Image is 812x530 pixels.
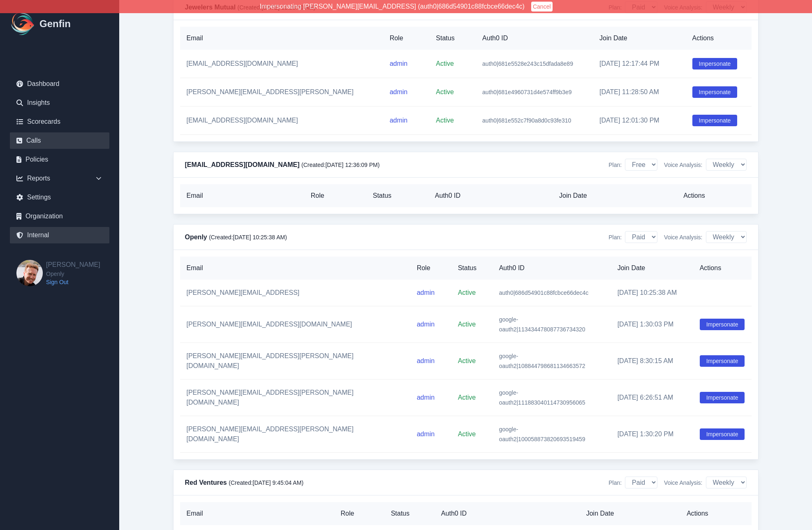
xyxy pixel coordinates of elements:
th: Status [384,502,435,525]
button: Impersonate [700,355,745,367]
span: google-oauth2|113434478087736734320 [499,316,585,333]
a: Organization [10,208,109,224]
th: Role [383,27,430,50]
th: Status [451,257,493,280]
a: Insights [10,95,109,111]
th: Auth0 ID [435,502,580,525]
td: [PERSON_NAME][EMAIL_ADDRESS][PERSON_NAME][DOMAIN_NAME] [180,343,410,380]
button: Impersonate [700,392,745,403]
span: Active [458,321,476,328]
span: auth0|686d54901c88fcbce66dec4c [499,289,589,296]
span: Openly [46,270,100,278]
th: Auth0 ID [428,184,553,207]
span: Active [458,430,476,437]
th: Actions [680,502,751,525]
span: admin [390,60,408,67]
td: [PERSON_NAME][EMAIL_ADDRESS][DOMAIN_NAME] [180,306,410,343]
span: Voice Analysis: [664,233,702,241]
span: Plan: [608,161,622,169]
a: Scorecards [10,113,109,130]
th: Role [304,184,366,207]
button: Impersonate [692,115,738,126]
td: [PERSON_NAME][EMAIL_ADDRESS] [180,280,410,306]
span: admin [417,357,435,364]
span: Plan: [608,479,622,487]
th: Join Date [580,502,680,525]
a: Internal [10,227,109,243]
h4: Openly [185,232,287,242]
th: Actions [693,257,752,280]
td: [DATE] 10:25:38 AM [611,280,693,306]
th: Auth0 ID [476,27,593,50]
th: Email [180,27,383,50]
span: Active [458,289,476,296]
span: admin [417,289,435,296]
a: Sign Out [46,278,100,286]
td: [PERSON_NAME][EMAIL_ADDRESS][PERSON_NAME] [180,78,383,106]
button: Impersonate [700,319,745,330]
span: Active [436,88,454,95]
span: (Created: [DATE] 9:45:04 AM ) [229,479,303,486]
th: Join Date [593,27,685,50]
button: Impersonate [692,58,738,69]
a: Settings [10,189,109,206]
td: [EMAIL_ADDRESS][DOMAIN_NAME] [180,106,383,135]
td: [DATE] 1:30:20 PM [611,416,693,453]
td: [DATE] 11:28:50 AM [593,78,685,106]
span: (Created: [DATE] 12:36:09 PM ) [301,162,379,168]
div: Reports [10,170,109,187]
img: Brian Dunagan [16,260,43,286]
th: Email [180,184,304,207]
span: admin [390,117,408,124]
th: Email [180,502,334,525]
button: Impersonate [700,428,745,440]
th: Status [366,184,428,207]
button: Impersonate [692,86,738,98]
h1: Genfin [39,17,71,30]
span: auth0|681e5528e243c15dfada8e89 [482,60,573,67]
th: Email [180,257,410,280]
span: admin [417,430,435,437]
span: auth0|681e552c7f90a8d0c93fe310 [482,117,571,124]
h4: Red Ventures [185,478,304,488]
span: Voice Analysis: [664,479,702,487]
a: Policies [10,151,109,168]
th: Auth0 ID [493,257,611,280]
td: [DATE] 8:30:15 AM [611,343,693,380]
td: [EMAIL_ADDRESS][DOMAIN_NAME] [180,50,383,78]
span: google-oauth2|111883040114730956065 [499,389,585,406]
span: admin [390,88,408,95]
button: Cancel [531,2,553,12]
td: [PERSON_NAME][EMAIL_ADDRESS][PERSON_NAME][DOMAIN_NAME] [180,380,410,416]
span: Voice Analysis: [664,161,702,169]
td: [PERSON_NAME][EMAIL_ADDRESS][PERSON_NAME][DOMAIN_NAME] [180,416,410,453]
span: (Created: [DATE] 10:25:38 AM ) [209,234,287,241]
span: admin [417,394,435,401]
td: [DATE] 12:17:44 PM [593,50,685,78]
img: Logo [10,11,36,37]
h2: [PERSON_NAME] [46,260,100,270]
span: Active [458,357,476,364]
th: Join Date [611,257,693,280]
td: [DATE] 1:30:03 PM [611,306,693,343]
a: Calls [10,132,109,149]
th: Actions [686,27,752,50]
th: Role [334,502,384,525]
span: google-oauth2|100058873820693519459 [499,426,585,442]
td: [DATE] 6:26:51 AM [611,380,693,416]
span: admin [417,321,435,328]
span: Active [458,394,476,401]
a: Dashboard [10,76,109,92]
h4: [EMAIL_ADDRESS][DOMAIN_NAME] [185,160,380,170]
span: Active [436,117,454,124]
th: Status [429,27,476,50]
th: Role [410,257,451,280]
span: Active [436,60,454,67]
th: Actions [677,184,751,207]
span: Plan: [608,233,622,241]
span: auth0|681e4960731d4e574ff9b3e9 [482,89,572,95]
span: google-oauth2|108844798681134663572 [499,353,585,369]
th: Join Date [553,184,677,207]
td: [DATE] 12:01:30 PM [593,106,685,135]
